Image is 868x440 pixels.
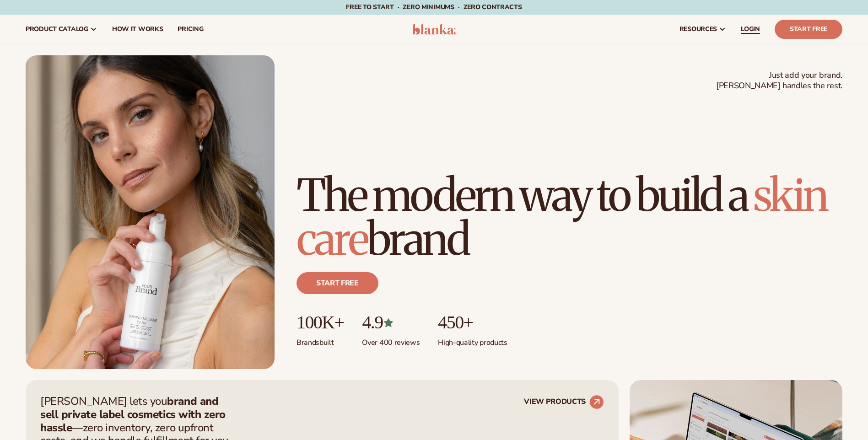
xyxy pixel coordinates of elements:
a: product catalog [18,15,105,44]
a: pricing [170,15,210,44]
a: How It Works [105,15,171,44]
span: skin care [297,168,827,267]
span: pricing [178,26,203,33]
a: resources [672,15,733,44]
p: Brands built [297,333,344,348]
p: High-quality products [438,333,507,348]
span: resources [679,26,717,33]
p: 4.9 [362,312,420,333]
span: product catalog [26,26,88,33]
a: Start free [297,272,378,294]
p: 100K+ [297,312,344,333]
strong: brand and sell private label cosmetics with zero hassle [40,394,226,435]
p: Over 400 reviews [362,333,420,348]
h1: The modern way to build a brand [297,173,842,261]
img: logo [412,24,456,35]
p: 450+ [438,312,507,333]
span: LOGIN [741,26,760,33]
a: Start Free [775,20,842,39]
img: Female holding tanning mousse. [26,55,275,369]
span: Just add your brand. [PERSON_NAME] handles the rest. [716,70,842,91]
a: VIEW PRODUCTS [524,395,604,409]
span: Free to start · ZERO minimums · ZERO contracts [346,3,522,11]
a: LOGIN [733,15,767,44]
span: How It Works [112,26,163,33]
